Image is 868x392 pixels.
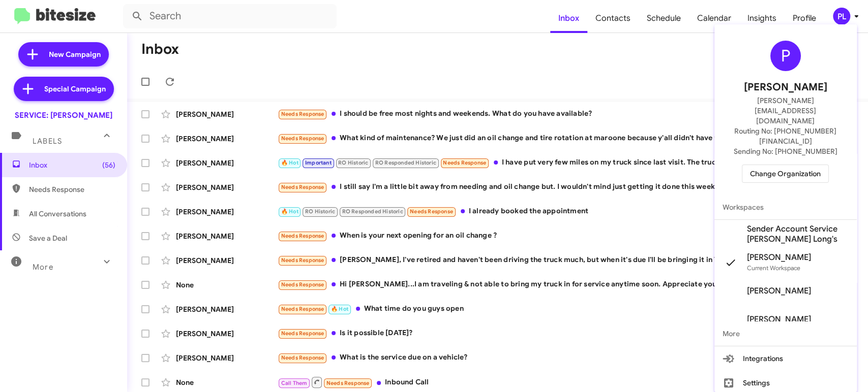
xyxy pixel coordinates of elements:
span: [PERSON_NAME][EMAIL_ADDRESS][DOMAIN_NAME] [727,95,845,126]
span: Sender Account Service [PERSON_NAME] Long's [747,224,849,244]
span: Routing No: [PHONE_NUMBER][FINANCIAL_ID] [727,126,845,146]
span: Sending No: [PHONE_NUMBER] [734,146,837,156]
div: P [770,41,801,71]
span: Change Organization [750,165,821,182]
span: [PERSON_NAME] [747,314,811,324]
span: [PERSON_NAME] [747,286,811,296]
span: More [714,321,857,346]
span: [PERSON_NAME] [744,79,827,95]
button: Integrations [714,346,857,371]
span: Workspaces [714,195,857,219]
span: Current Workspace [747,264,800,272]
span: [PERSON_NAME] [747,252,811,263]
button: Change Organization [742,165,829,183]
